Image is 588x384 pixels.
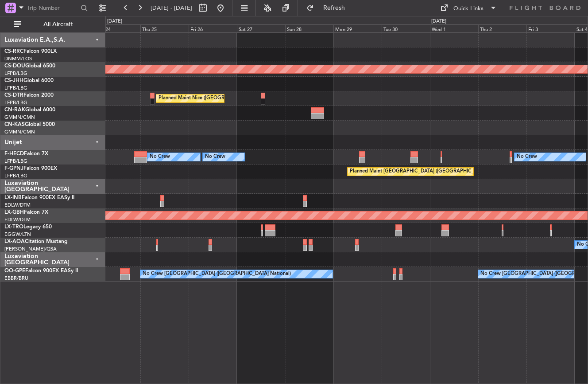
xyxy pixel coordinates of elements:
[526,24,575,32] div: Fri 3
[4,49,57,54] a: CS-RRCFalcon 900LX
[4,85,27,91] a: LFPB/LBG
[4,231,31,238] a: EGGW/LTN
[382,24,430,32] div: Tue 30
[431,18,446,25] div: [DATE]
[4,49,23,54] span: CS-RRC
[4,93,23,98] span: CS-DTR
[333,24,382,32] div: Mon 29
[4,78,23,83] span: CS-JHH
[4,239,25,244] span: LX-AOA
[27,1,78,15] input: Trip Number
[430,24,478,32] div: Wed 1
[4,63,55,69] a: CS-DOUGlobal 6500
[4,63,25,69] span: CS-DOU
[4,129,35,135] a: GMMN/CMN
[4,93,54,98] a: CS-DTRFalcon 2000
[189,24,237,32] div: Fri 26
[4,195,22,200] span: LX-INB
[150,150,170,164] div: No Crew
[4,151,24,157] span: F-HECD
[4,166,23,171] span: F-GPNJ
[4,122,55,127] a: CN-KASGlobal 5000
[4,246,57,252] a: [PERSON_NAME]/QSA
[159,92,257,105] div: Planned Maint Nice ([GEOGRAPHIC_DATA])
[4,202,31,208] a: EDLW/DTM
[478,24,526,32] div: Thu 2
[4,114,35,121] a: GMMN/CMN
[4,224,52,230] a: LX-TROLegacy 650
[316,5,353,11] span: Refresh
[4,78,54,83] a: CS-JHHGlobal 6000
[23,21,93,27] span: All Aircraft
[92,24,140,32] div: Wed 24
[4,239,68,244] a: LX-AOACitation Mustang
[143,267,291,281] div: No Crew [GEOGRAPHIC_DATA] ([GEOGRAPHIC_DATA] National)
[107,18,122,25] div: [DATE]
[453,4,484,13] div: Quick Links
[4,107,25,113] span: CN-RAK
[4,107,55,113] a: CN-RAKGlobal 6000
[4,210,48,215] a: LX-GBHFalcon 7X
[350,165,489,178] div: Planned Maint [GEOGRAPHIC_DATA] ([GEOGRAPHIC_DATA])
[4,216,31,223] a: EDLW/DTM
[205,150,225,164] div: No Crew
[237,24,285,32] div: Sat 27
[302,1,356,15] button: Refresh
[436,1,501,15] button: Quick Links
[10,17,96,31] button: All Aircraft
[4,268,78,274] a: OO-GPEFalcon 900EX EASy II
[4,166,57,171] a: F-GPNJFalcon 900EX
[4,172,27,179] a: LFPB/LBG
[4,99,27,106] a: LFPB/LBG
[517,150,537,164] div: No Crew
[4,55,32,62] a: DNMM/LOS
[4,195,74,200] a: LX-INBFalcon 900EX EASy II
[151,4,192,12] span: [DATE] - [DATE]
[140,24,189,32] div: Thu 25
[4,210,24,215] span: LX-GBH
[285,24,333,32] div: Sun 28
[4,275,28,282] a: EBBR/BRU
[4,224,23,230] span: LX-TRO
[4,151,48,157] a: F-HECDFalcon 7X
[4,122,25,127] span: CN-KAS
[4,158,27,165] a: LFPB/LBG
[4,268,25,274] span: OO-GPE
[4,70,27,77] a: LFPB/LBG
